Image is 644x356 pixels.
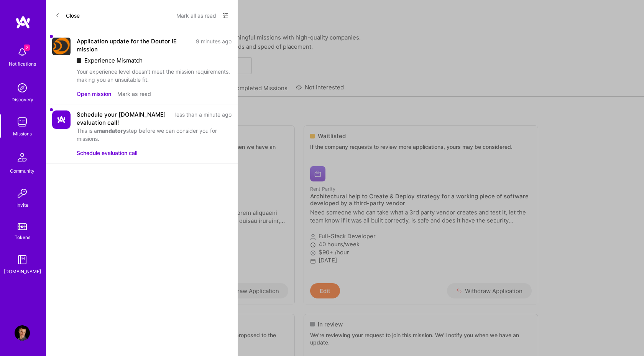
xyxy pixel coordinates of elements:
[16,201,28,209] div: Invite
[15,325,30,341] img: User Avatar
[77,110,171,127] div: Schedule your [DOMAIN_NAME] evaluation call!
[15,186,30,201] img: Invite
[13,325,32,341] a: User Avatar
[15,233,30,241] div: Tokens
[77,127,232,143] div: This is a step before we can consider you for missions.
[175,110,232,127] div: less than a minute ago
[196,37,232,53] div: 9 minutes ago
[52,110,71,129] img: Company Logo
[77,56,232,64] div: Experience Mismatch
[176,9,216,21] button: Mark all as read
[97,127,126,134] b: mandatory
[15,114,30,130] img: teamwork
[52,38,71,55] img: Company Logo
[15,15,31,29] img: logo
[15,80,30,96] img: discovery
[11,96,33,104] div: Discovery
[10,167,34,175] div: Community
[77,37,191,53] div: Application update for the Doutor IE mission
[13,148,31,167] img: Community
[117,90,151,98] button: Mark as read
[15,252,30,267] img: guide book
[4,267,41,275] div: [DOMAIN_NAME]
[18,223,27,230] img: tokens
[13,130,32,138] div: Missions
[77,90,111,98] button: Open mission
[55,9,80,21] button: Close
[77,68,232,84] div: Your experience level doesn't meet the mission requirements, making you an unsuitable fit.
[77,149,137,157] button: Schedule evaluation call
